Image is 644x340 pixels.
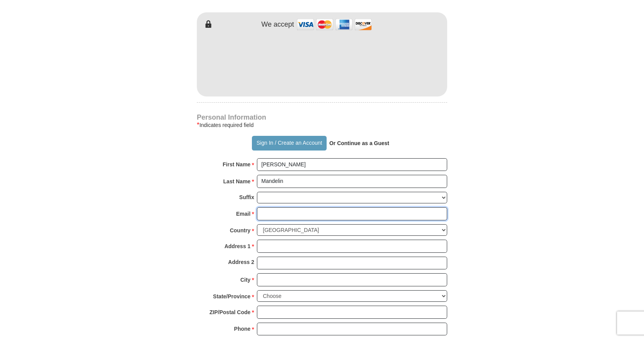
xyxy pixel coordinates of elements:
[239,192,254,203] strong: Suffix
[197,120,447,130] div: Indicates required field
[236,208,250,219] strong: Email
[223,159,250,170] strong: First Name
[262,20,294,29] h4: We accept
[228,257,254,267] strong: Address 2
[296,16,373,33] img: credit cards accepted
[230,225,251,236] strong: Country
[234,323,251,334] strong: Phone
[225,241,251,252] strong: Address 1
[329,140,389,146] strong: Or Continue as a Guest
[223,176,251,187] strong: Last Name
[213,291,250,302] strong: State/Province
[252,136,326,151] button: Sign In / Create an Account
[240,274,250,285] strong: City
[210,307,251,318] strong: ZIP/Postal Code
[197,114,447,120] h4: Personal Information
